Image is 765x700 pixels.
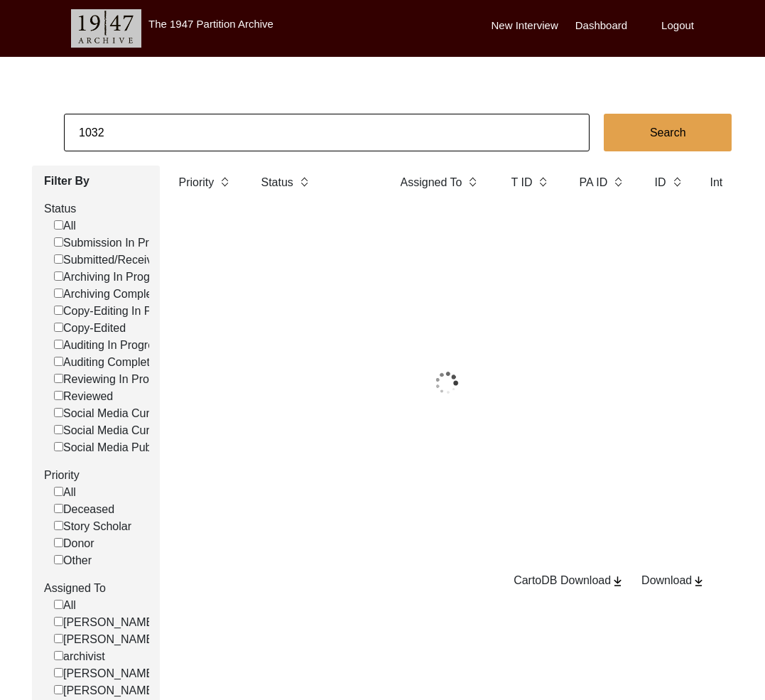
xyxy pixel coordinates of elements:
[54,323,63,332] input: Copy-Edited
[54,487,63,496] input: All
[54,220,63,230] input: All
[514,572,624,589] div: CartoDB Download
[54,422,172,439] label: Social Media Curated
[54,538,63,547] input: Donor
[54,306,63,315] input: Copy-Editing In Progress
[54,682,157,699] label: [PERSON_NAME]
[54,442,63,451] input: Social Media Published
[54,320,126,337] label: Copy-Edited
[54,391,63,400] input: Reviewed
[538,174,548,190] img: sort-button.png
[511,174,533,191] label: T ID
[492,18,558,34] label: New Interview
[54,252,165,269] label: Submitted/Received
[54,354,163,371] label: Auditing Completed
[575,18,627,34] label: Dashboard
[672,174,682,190] img: sort-button.png
[219,174,229,190] img: sort-button.png
[54,340,63,349] input: Auditing In Progress
[44,200,149,217] label: Status
[179,174,215,191] label: Priority
[54,535,94,552] label: Donor
[54,668,63,677] input: [PERSON_NAME]
[54,337,166,354] label: Auditing In Progress
[611,575,624,588] img: download-button.png
[54,685,63,694] input: [PERSON_NAME]
[54,269,171,286] label: Archiving In Progress
[393,348,501,419] img: 1*9EBHIOzhE1XfMYoKz1JcsQ.gif
[641,572,705,589] div: Download
[148,18,273,30] label: The 1947 Partition Archive
[661,18,694,34] label: Logout
[54,271,63,281] input: Archiving In Progress
[54,237,63,247] input: Submission In Progress
[54,388,113,405] label: Reviewed
[54,552,92,569] label: Other
[613,174,623,190] img: sort-button.png
[44,173,149,190] label: Filter By
[54,614,157,631] label: [PERSON_NAME]
[54,634,63,643] input: [PERSON_NAME]
[580,174,608,191] label: PA ID
[54,289,63,298] input: Archiving Completed
[71,9,141,48] img: header-logo.png
[655,174,666,191] label: ID
[44,580,149,597] label: Assigned To
[54,501,114,518] label: Deceased
[54,357,63,366] input: Auditing Completed
[54,439,181,456] label: Social Media Published
[64,114,590,151] input: Search...
[54,425,63,434] input: Social Media Curated
[261,174,293,191] label: Status
[54,408,63,417] input: Social Media Curation In Progress
[54,617,63,626] input: [PERSON_NAME]
[54,631,157,648] label: [PERSON_NAME]
[54,374,63,383] input: Reviewing In Progress
[54,518,131,535] label: Story Scholar
[54,235,183,252] label: Submission In Progress
[54,521,63,530] input: Story Scholar
[299,174,309,190] img: sort-button.png
[54,254,63,264] input: Submitted/Received
[467,174,477,190] img: sort-button.png
[54,371,177,388] label: Reviewing In Progress
[54,665,157,682] label: [PERSON_NAME]
[54,504,63,513] input: Deceased
[54,597,76,614] label: All
[54,405,236,422] label: Social Media Curation In Progress
[54,651,63,660] input: archivist
[54,303,190,320] label: Copy-Editing In Progress
[401,174,462,191] label: Assigned To
[54,555,63,564] input: Other
[692,575,705,588] img: download-button.png
[54,600,63,609] input: All
[54,484,76,501] label: All
[54,648,105,665] label: archivist
[54,217,76,235] label: All
[44,467,149,484] label: Priority
[604,114,732,151] button: Search
[54,286,168,303] label: Archiving Completed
